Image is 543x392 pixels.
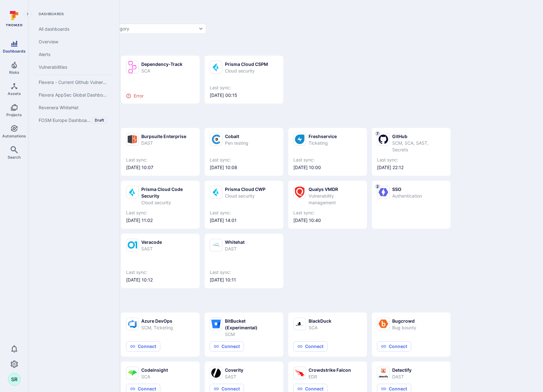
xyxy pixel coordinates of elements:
a: FOSM Europe Dashboard [34,114,112,127]
span: Last sync: [210,269,278,275]
div: SCA [141,373,168,380]
button: SR [8,373,21,386]
div: Cobalt [225,133,248,140]
span: Assets [8,91,21,96]
button: Category [107,24,206,34]
a: CobaltPen testingLast sync:[DATE] 10:08 [210,133,278,171]
div: SAST [141,245,162,252]
span: [DATE] 22:12 [377,164,445,171]
div: SCM, Ticketing [141,324,173,331]
a: Burpsuite EnterpriseDASTLast sync:[DATE] 10:07 [126,133,195,171]
div: SAST [225,373,243,380]
div: Dependency-Track [141,61,182,67]
a: Qualys VMDRVulnerability managementLast sync:[DATE] 10:40 [293,186,362,224]
span: 2 [375,184,380,189]
span: Last sync: [377,157,445,163]
span: Last sync: [210,157,278,163]
span: Last sync: [293,210,362,216]
button: Connect [377,341,411,351]
a: 7GitHubSCM, SCA, SAST, SecretsLast sync:[DATE] 22:12 [377,133,445,171]
div: Whitehat [225,239,245,245]
button: Expand navigation menu [24,10,31,18]
div: DAST [141,140,186,146]
div: Prisma Cloud Code Security [141,186,195,199]
div: Cloud security [225,193,265,199]
a: Alerts [34,48,112,61]
span: Last sync: [126,210,195,216]
span: FOSM Europe Dashboard [39,117,91,123]
div: Azure DevOps [141,318,173,324]
span: [DATE] 10:07 [126,164,195,171]
div: Codeinsight [141,367,168,373]
a: Vulnerabilities [34,61,112,73]
span: Last sync: [210,210,278,216]
span: Dashboards [3,49,26,54]
div: Error [126,93,195,98]
div: SCA [309,324,331,331]
span: Projects [6,112,22,117]
a: Prisma Cloud CWPCloud securityLast sync:[DATE] 14:01 [210,186,278,224]
span: [DATE] 14:01 [210,217,278,224]
div: Prisma Cloud CWP [225,186,265,193]
span: 7 [375,131,380,136]
a: WhitehatDASTLast sync:[DATE] 10:11 [210,239,278,283]
a: Prisma Cloud Code SecurityCloud securityLast sync:[DATE] 11:02 [126,186,195,224]
div: Crowdstrike Falcon [309,367,351,373]
span: Last sync: [210,85,278,91]
div: Burpsuite Enterprise [141,133,186,140]
button: Connect [210,341,244,351]
a: Dependency-TrackSCAError [126,61,195,98]
i: Expand navigation menu [25,11,30,17]
div: Prisma Cloud CSPM [225,61,268,67]
div: GitHub [392,133,445,140]
span: Last sync: [293,157,362,163]
div: BitBucket (Experimental) [225,318,278,331]
div: Pen testing [225,140,248,146]
div: Vulnerability management [309,193,362,206]
a: Revenera WhiteHat [34,101,112,114]
div: BlackDuck [309,318,331,324]
div: Detectify [392,367,412,373]
span: Risks [9,70,19,75]
div: Qualys VMDR [309,186,362,193]
span: [DATE] 10:08 [210,164,278,171]
div: DAST [225,245,245,252]
a: VeracodeSASTLast sync:[DATE] 10:12 [126,239,195,283]
a: Flexera - Current Github Vulnerabilities [34,76,112,89]
div: Cloud security [225,67,268,74]
div: Authentication [392,193,422,199]
div: Freshservice [309,133,337,140]
span: [DATE] 10:40 [293,217,362,224]
div: Veracode [141,239,162,245]
span: Automations [2,134,26,138]
span: Last sync: [126,269,195,275]
div: Cloud security [141,199,195,206]
span: Flexera AppSec Global Dashboard [39,92,107,98]
div: Bugcrowd [392,318,416,324]
button: Connect [293,341,328,351]
div: Ticketing [309,140,337,146]
div: SCA [141,67,182,74]
div: Bug bounty [392,324,416,331]
div: Draft [92,117,107,123]
div: SCM [225,331,278,338]
span: Dashboards [34,11,112,16]
span: Flexera - Current Github Vulnerabilities [39,79,107,85]
span: [DATE] 10:00 [293,164,362,171]
a: Flexera AppSec Global Dashboard [34,89,112,101]
div: EDR [309,373,351,380]
a: Overview [34,35,112,48]
span: [DATE] 10:12 [126,277,195,283]
div: SCM, SCA, SAST, Secrets [392,140,445,153]
span: [DATE] 00:15 [210,92,278,98]
div: SSO [392,186,422,193]
a: All dashboards [34,23,112,35]
div: Saurabh Raje [8,373,21,386]
div: Coverity [225,367,243,373]
a: 2SSOAuthentication [377,186,445,224]
span: Search [8,155,21,160]
button: Connect [126,341,160,351]
span: [DATE] 11:02 [126,217,195,224]
a: Prisma Cloud CSPMCloud securityLast sync:[DATE] 00:15 [210,61,278,98]
span: Last sync: [126,157,195,163]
